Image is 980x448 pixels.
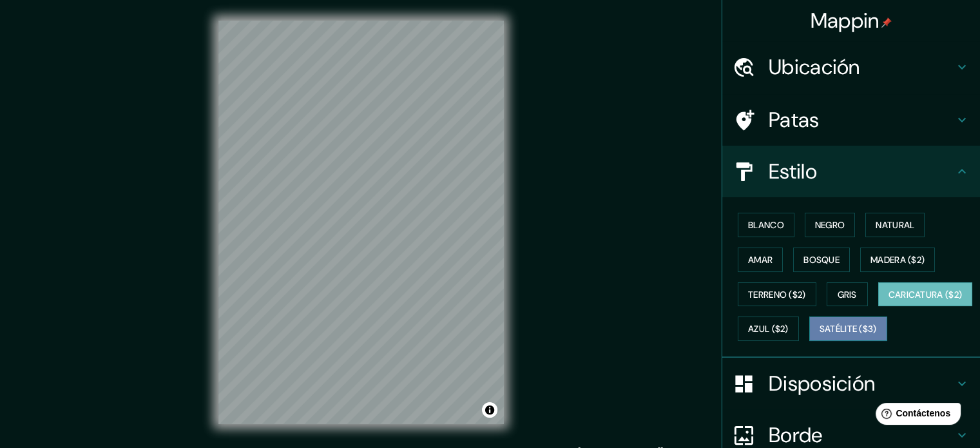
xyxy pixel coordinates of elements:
[860,248,935,272] button: Madera ($2)
[793,248,850,272] button: Bosque
[748,289,806,300] font: Terreno ($2)
[865,213,925,237] button: Natural
[218,21,504,424] canvas: Mapa
[809,317,887,341] button: Satélite ($3)
[878,282,973,307] button: Caricatura ($2)
[738,282,816,307] button: Terreno ($2)
[815,219,845,231] font: Negro
[482,402,497,418] button: Activar o desactivar atribución
[722,146,980,197] div: Estilo
[876,219,914,231] font: Natural
[722,41,980,93] div: Ubicación
[738,317,799,341] button: Azul ($2)
[748,254,773,266] font: Amar
[803,254,840,266] font: Bosque
[820,324,877,335] font: Satélite ($3)
[838,289,857,300] font: Gris
[805,213,856,237] button: Negro
[769,370,875,397] font: Disposición
[881,17,892,28] img: pin-icon.png
[870,254,925,266] font: Madera ($2)
[748,219,784,231] font: Blanco
[722,94,980,146] div: Patas
[769,106,820,133] font: Patas
[889,289,963,300] font: Caricatura ($2)
[811,7,879,34] font: Mappin
[738,248,783,272] button: Amar
[769,54,860,81] font: Ubicación
[827,282,868,307] button: Gris
[738,213,794,237] button: Blanco
[748,324,789,335] font: Azul ($2)
[769,158,817,185] font: Estilo
[722,358,980,409] div: Disposición
[865,398,966,434] iframe: Lanzador de widgets de ayuda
